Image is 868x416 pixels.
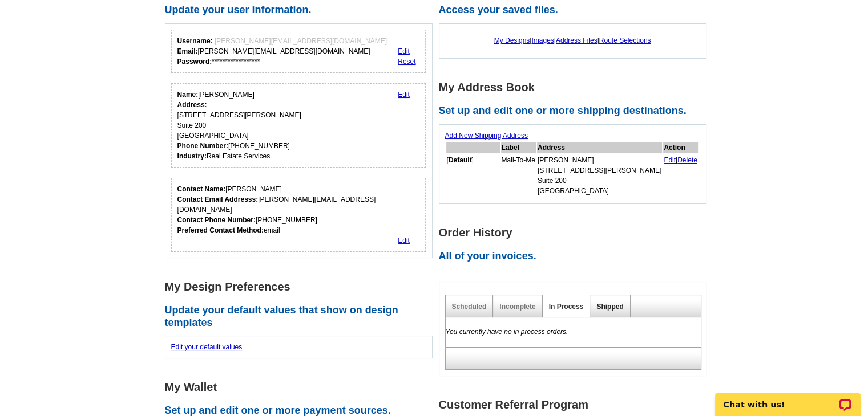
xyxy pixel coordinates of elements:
h1: Customer Referral Program [439,399,713,411]
h2: All of your invoices. [439,250,713,263]
strong: Industry: [177,152,207,160]
strong: Preferred Contact Method: [177,226,264,234]
div: | | | [445,30,700,51]
h2: Set up and edit one or more shipping destinations. [439,105,713,117]
a: Edit your default values [171,343,243,351]
a: Delete [677,156,697,164]
span: [PERSON_NAME][EMAIL_ADDRESS][DOMAIN_NAME] [215,37,387,45]
h2: Update your default values that show on design templates [165,304,439,329]
iframe: LiveChat chat widget [708,380,868,416]
strong: Contact Name: [177,185,226,193]
h1: My Design Preferences [165,281,439,293]
a: Reset [398,58,415,66]
th: Action [663,142,698,153]
h1: My Wallet [165,381,439,393]
a: Address Files [556,36,597,44]
a: Images [531,36,554,44]
th: Address [537,142,662,153]
strong: Contact Email Addresss: [177,195,259,203]
b: Default [449,156,472,164]
td: [ ] [446,154,500,197]
strong: Password: [177,58,212,66]
strong: Username: [177,37,213,45]
strong: Address: [177,101,207,109]
h2: Update your user information. [165,4,439,17]
div: Your personal details. [171,83,426,168]
strong: Phone Number: [177,142,228,150]
a: My Designs [494,36,530,44]
th: Label [501,142,536,153]
a: Edit [664,156,676,164]
strong: Email: [177,47,198,55]
h2: Access your saved files. [439,4,713,17]
td: | [663,154,698,197]
a: Edit [398,236,410,244]
strong: Name: [177,91,199,99]
em: You currently have no in process orders. [446,328,568,336]
a: Edit [398,47,410,55]
strong: Contact Phone Number: [177,216,256,224]
td: Mail-To-Me [501,154,536,197]
a: Incomplete [499,303,535,311]
a: In Process [549,303,584,311]
div: Who should we contact regarding order issues? [171,178,426,252]
h1: Order History [439,227,713,239]
td: [PERSON_NAME] [STREET_ADDRESS][PERSON_NAME] Suite 200 [GEOGRAPHIC_DATA] [537,154,662,197]
a: Edit [398,91,410,99]
div: [PERSON_NAME] [PERSON_NAME][EMAIL_ADDRESS][DOMAIN_NAME] [PHONE_NUMBER] email [177,184,420,235]
a: Route Selections [599,36,651,44]
div: Your login information. [171,30,426,73]
a: Scheduled [452,303,487,311]
div: [PERSON_NAME] [STREET_ADDRESS][PERSON_NAME] Suite 200 [GEOGRAPHIC_DATA] [PHONE_NUMBER] Real Estat... [177,89,301,161]
a: Add New Shipping Address [445,132,528,140]
a: Shipped [596,303,623,311]
h1: My Address Book [439,81,713,93]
